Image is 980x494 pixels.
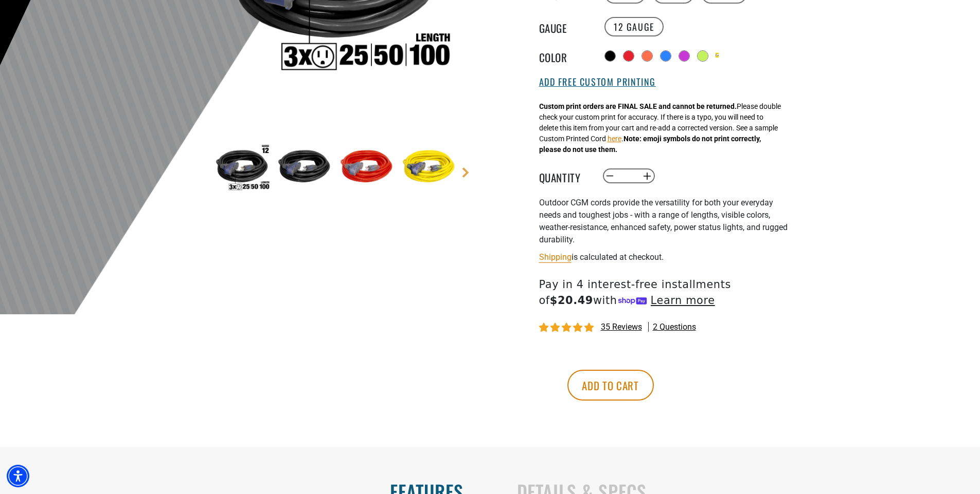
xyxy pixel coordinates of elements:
legend: Gauge [539,20,591,33]
span: 35 reviews [601,322,642,332]
span: 4.80 stars [539,323,596,333]
button: Add to cart [567,370,654,401]
a: Next [460,167,471,178]
button: here [608,134,621,144]
span: 2 questions [653,321,696,333]
div: is calculated at checkout. [539,250,791,264]
img: black [274,139,334,198]
strong: Custom print orders are FINAL SALE and cannot be returned. [539,102,737,110]
div: Accessibility Menu [7,465,29,487]
strong: Note: emoji symbols do not print correctly, please do not use them. [539,135,761,154]
img: red [336,139,396,198]
span: Outdoor CGM cords provide the versatility for both your everyday needs and toughest jobs - with a... [539,198,788,244]
legend: Color [539,49,591,63]
label: Quantity [539,169,591,183]
div: Yellow [716,51,719,60]
a: Shipping [539,252,572,262]
label: 12 Gauge [604,17,664,36]
div: Please double check your custom print for accuracy. If there is a typo, you will need to delete t... [539,101,781,155]
button: Add Free Custom Printing [539,77,656,88]
img: neon yellow [399,139,458,198]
